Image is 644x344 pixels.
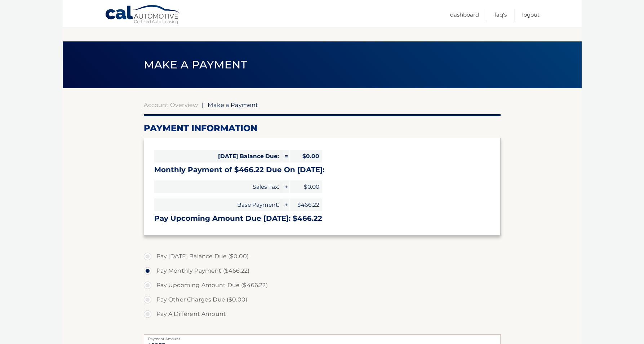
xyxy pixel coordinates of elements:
[144,278,501,292] label: Pay Upcoming Amount Due ($466.22)
[282,180,289,193] span: +
[290,150,322,162] span: $0.00
[144,249,501,264] label: Pay [DATE] Balance Due ($0.00)
[154,180,282,193] span: Sales Tax:
[105,5,181,26] a: Cal Automotive
[144,292,501,307] label: Pay Other Charges Due ($0.00)
[144,123,501,134] h2: Payment Information
[282,150,289,162] span: =
[154,150,282,162] span: [DATE] Balance Due:
[494,9,507,21] a: FAQ's
[290,180,322,193] span: $0.00
[290,198,322,211] span: $466.22
[144,264,501,278] label: Pay Monthly Payment ($466.22)
[154,214,490,223] h3: Pay Upcoming Amount Due [DATE]: $466.22
[144,101,198,108] a: Account Overview
[154,198,282,211] span: Base Payment:
[154,165,490,174] h3: Monthly Payment of $466.22 Due On [DATE]:
[202,101,204,108] span: |
[144,58,247,71] span: Make a Payment
[144,334,501,340] label: Payment Amount
[208,101,258,108] span: Make a Payment
[522,9,539,21] a: Logout
[450,9,479,21] a: Dashboard
[144,307,501,321] label: Pay A Different Amount
[282,198,289,211] span: +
